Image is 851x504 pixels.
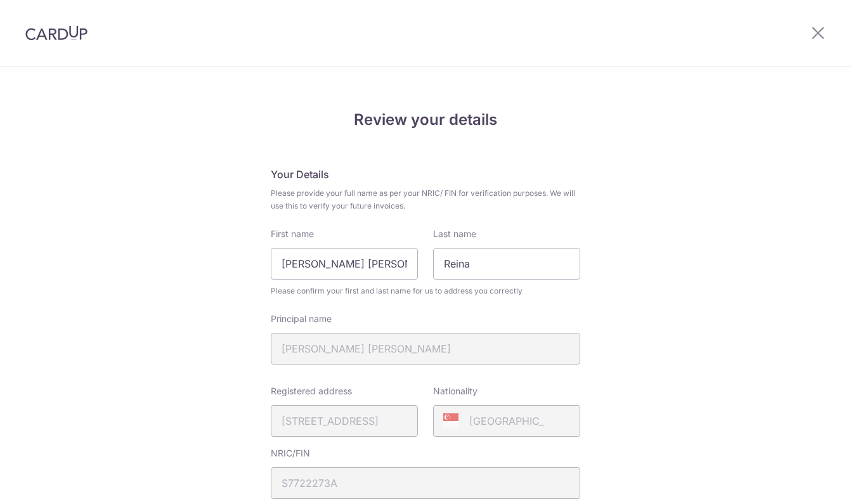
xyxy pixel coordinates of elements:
img: CardUp [25,25,88,41]
h5: Your Details [271,167,580,182]
label: NRIC/FIN [271,447,310,460]
input: Last name [433,248,580,280]
label: Registered address [271,385,352,397]
span: Please confirm your first and last name for us to address you correctly [271,285,580,297]
h4: Review your details [271,108,580,131]
label: First name [271,228,314,240]
span: Please provide your full name as per your NRIC/ FIN for verification purposes. We will use this t... [271,187,580,212]
label: Nationality [433,385,477,397]
label: Principal name [271,313,332,325]
label: Last name [433,228,476,240]
input: First Name [271,248,418,280]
